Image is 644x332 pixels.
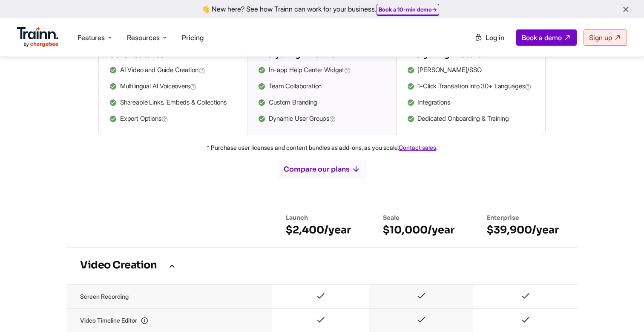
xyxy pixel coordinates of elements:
[399,144,436,151] a: Contact sales
[469,30,509,45] a: Log in
[120,114,168,125] span: Export Options
[127,33,160,42] span: Resources
[120,81,197,92] span: Multilingual AI Voiceovers
[407,114,535,125] li: Dedicated Onboarding & Training
[383,214,400,221] span: Scale
[407,97,535,108] li: Integrations
[407,65,535,76] li: [PERSON_NAME]/SSO
[109,97,237,108] li: Shareable Links, Embeds & Collections
[584,29,627,46] a: Sign up
[487,214,519,221] span: Enterprise
[379,6,432,13] b: Book a 10-min demo
[487,223,564,237] h6: $39,900/year
[120,65,205,76] span: AI Video and Guide Creation
[522,33,562,42] span: Book a demo
[276,159,368,180] button: Compare our plans
[486,33,504,42] span: Log in
[80,261,564,271] h3: Video Creation
[269,114,336,125] span: Dynamic User Groups
[17,27,59,47] img: Trainn Logo
[66,285,272,309] td: Screen recording
[5,5,639,13] div: 👋 New here? See how Trainn can work for your business.
[78,33,105,42] span: Features
[383,223,460,237] h6: $10,000/year
[379,6,437,13] a: Book a 10-min demo→
[589,33,612,42] span: Sign up
[182,33,204,42] a: Pricing
[286,214,308,221] span: Launch
[417,81,532,92] span: 1-Click Translation into 30+ Languages
[286,223,356,237] h6: $2,400/year
[51,142,593,153] p: * Purchase user licenses and content bundles as add-ons, as you scale. .
[601,291,644,332] iframe: Chat Widget
[258,81,385,92] li: Team Collaboration
[269,65,351,76] span: In-app Help Center Widget
[516,29,577,46] a: Book a demo
[258,97,385,108] li: Custom Branding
